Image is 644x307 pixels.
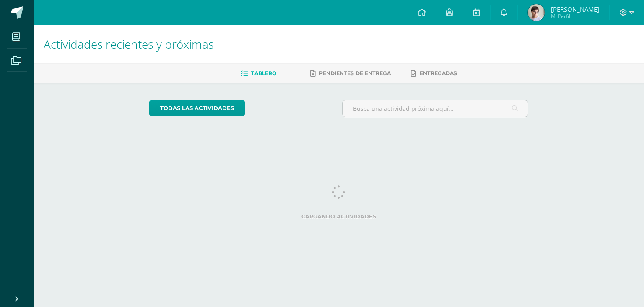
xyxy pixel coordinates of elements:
[528,4,545,21] img: 8dbe78c588fc18eac20924e492a28903.png
[149,213,529,220] label: Cargando actividades
[319,70,391,76] span: Pendientes de entrega
[551,5,599,13] span: [PERSON_NAME]
[241,67,276,80] a: Tablero
[411,67,457,80] a: Entregadas
[44,36,214,52] span: Actividades recientes y próximas
[343,100,528,117] input: Busca una actividad próxima aquí...
[420,70,457,76] span: Entregadas
[149,100,245,116] a: todas las Actividades
[551,13,599,20] span: Mi Perfil
[251,70,276,76] span: Tablero
[310,67,391,80] a: Pendientes de entrega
